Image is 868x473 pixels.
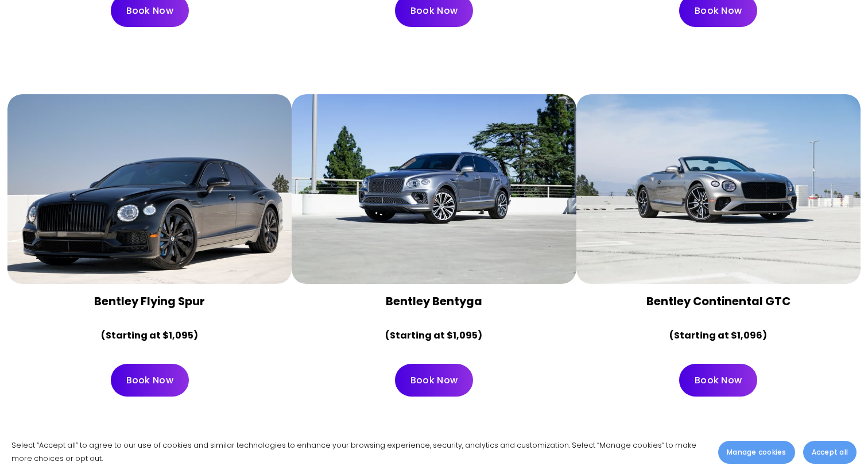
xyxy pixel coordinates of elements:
[718,441,795,464] button: Manage cookies
[395,364,473,397] a: Book Now
[385,329,482,342] strong: (Starting at $1,095)
[803,441,857,464] button: Accept all
[646,293,790,309] strong: Bentley Continental GTC
[669,329,767,342] strong: (Starting at $1,096)
[11,439,707,465] p: Select “Accept all” to agree to our use of cookies and similar technologies to enhance your brows...
[111,364,189,397] a: Book Now
[386,293,482,309] strong: Bentley Bentyga
[94,293,205,309] strong: Bentley Flying Spur
[101,329,198,342] strong: (Starting at $1,095)
[812,447,848,457] span: Accept all
[727,447,786,457] span: Manage cookies
[679,364,757,397] a: Book Now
